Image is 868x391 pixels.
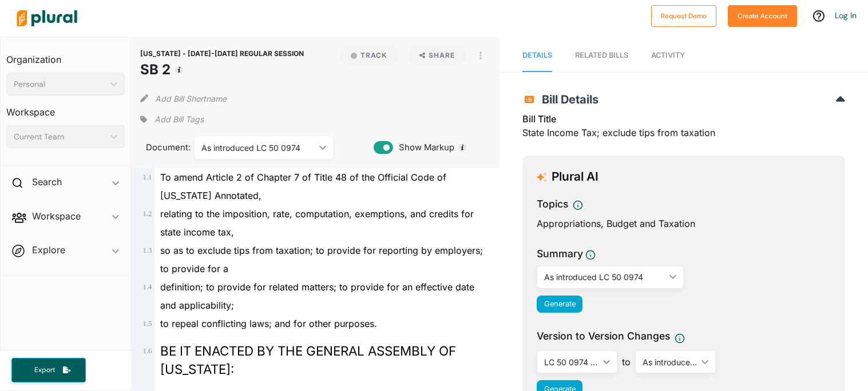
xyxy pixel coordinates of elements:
span: definition; to provide for related matters; to provide for an effective date and applicability; [160,281,474,311]
div: RELATED BILLS [575,50,628,61]
div: Tooltip anchor [457,142,467,153]
div: State Income Tax; exclude tips from taxation [522,112,845,146]
span: so as to exclude tips from taxation; to provide for reporting by employers; to provide for a [160,245,483,274]
h3: Plural AI [552,170,599,184]
span: Generate [544,300,576,308]
div: Tooltip anchor [174,65,184,75]
div: Current Team [14,131,106,143]
span: to [617,355,635,369]
span: Export [26,365,63,375]
a: Create Account [728,9,797,21]
a: Log In [835,10,857,21]
a: Activity [651,39,685,72]
button: Add Bill Shortname [155,89,227,107]
span: [US_STATE] - [DATE]-[DATE] REGULAR SESSION [140,49,304,58]
h1: SB 2 [140,59,304,80]
h2: Search [32,175,62,188]
button: Request Demo [651,5,716,27]
h3: Summary [537,246,583,261]
button: Generate [537,296,582,313]
span: Document: [140,141,180,154]
span: Show Markup [393,141,454,154]
span: BE IT ENACTED BY THE GENERAL ASSEMBLY OF [US_STATE]: [160,343,456,377]
button: Track [339,46,399,65]
span: 1 . 3 [142,246,152,254]
div: Add tags [140,111,203,128]
span: To amend Article 2 of Chapter 7 of Title 48 of the Official Code of [US_STATE] Annotated, [160,171,446,201]
h3: Organization [6,43,125,68]
span: relating to the imposition, rate, computation, exemptions, and credits for state income tax, [160,208,474,238]
a: Details [522,39,552,72]
span: Add Bill Tags [154,114,204,125]
h3: Bill Title [522,112,845,126]
button: Share [408,46,467,65]
a: Request Demo [651,9,716,21]
span: to repeal conflicting laws; and for other purposes. [160,318,377,329]
span: Version to Version Changes [537,329,670,344]
span: 1 . 2 [142,210,152,218]
div: As introduced LC 50 0974 [201,142,315,154]
span: 1 . 4 [142,283,152,291]
span: 1 . 1 [142,173,152,181]
div: Personal [14,78,106,90]
span: Details [522,51,552,59]
h3: Topics [537,197,568,212]
div: Appropriations, Budget and Taxation [537,217,831,230]
div: LC 50 0974 Fiscal Note [544,356,599,368]
span: Activity [651,51,685,59]
button: Create Account [728,5,797,27]
button: Share [403,46,471,65]
a: RELATED BILLS [575,39,628,72]
button: Export [11,358,86,382]
span: 1 . 6 [142,347,152,355]
div: As introduced LC 50 0974 [643,356,697,368]
h3: Workspace [6,95,125,121]
div: As introduced LC 50 0974 [544,271,665,283]
span: Bill Details [536,93,599,106]
span: 1 . 5 [142,320,152,328]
